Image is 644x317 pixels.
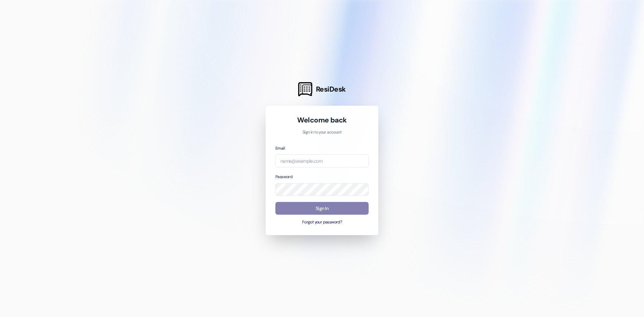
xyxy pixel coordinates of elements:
label: Email [275,146,285,151]
input: name@example.com [275,154,369,167]
img: ResiDesk Logo [298,82,312,96]
label: Password [275,174,292,179]
h1: Welcome back [275,115,369,125]
span: ResiDesk [316,85,346,94]
button: Forgot your password? [275,219,369,225]
button: Sign In [275,202,369,215]
p: Sign in to your account [275,129,369,136]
